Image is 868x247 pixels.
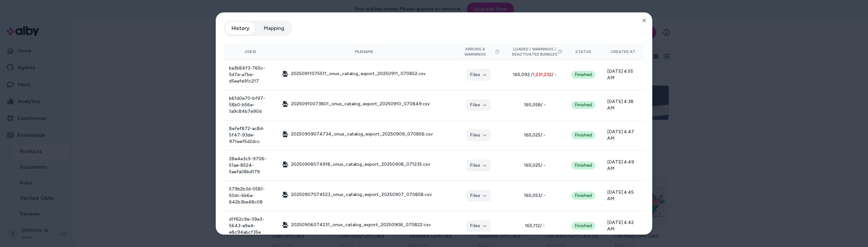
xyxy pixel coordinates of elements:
[291,71,426,77] span: 20250911075511_onus_catalog_export_20250911_070852.csv
[607,189,639,202] span: [DATE] 4:45 AM
[571,192,595,200] div: Finished
[510,102,560,108] span: 165,058 / -
[466,160,491,171] button: Files
[225,22,256,35] button: History
[466,220,491,232] button: Files
[571,162,595,169] div: Finished
[257,22,291,35] button: Mapping
[571,222,595,230] div: Finished
[282,49,447,54] div: Filename
[224,150,277,180] td: 28e4e3c5-9706-51ae-8524-5aefa08bd179
[224,180,277,211] td: 579b2b3d-0581-50dc-bb6a-642b3be48c08
[571,71,595,79] div: Finished
[291,222,431,228] span: 20250906074231_onus_catalog_export_20250906_070822.csv
[533,71,552,78] span: 1,231,232
[607,49,639,54] div: Created At
[466,99,491,111] button: Files
[457,46,500,57] button: Errors & Warnings
[510,132,560,138] span: 165,025 / -
[282,191,432,198] button: 20250907074523_onus_catalog_export_20250907_070858.csv
[224,59,277,90] td: ba3b84f3-765c-5d7e-a7be-d5eafe91c217
[291,161,430,168] span: 20250908074918_onus_catalog_export_20250908_071235.csv
[510,192,560,199] span: 165,053 / -
[229,49,272,54] div: Job ID
[282,101,430,107] button: 20250910073801_onus_catalog_export_20250910_070849.csv
[282,71,426,77] button: 20250911075511_onus_catalog_export_20250911_070852.csv
[607,68,639,81] span: [DATE] 4:55 AM
[466,69,491,81] button: Files
[224,211,277,241] td: d1f62c9e-39e3-5643-a9e4-e8c94abcf35e
[282,131,433,137] button: 20250909074734_onus_catalog_export_20250909_070856.csv
[291,131,433,137] span: 20250909074734_onus_catalog_export_20250909_070856.csv
[466,190,491,201] button: Files
[607,219,639,232] span: [DATE] 4:42 AM
[282,161,430,168] button: 20250908074918_onus_catalog_export_20250908_071235.csv
[510,223,560,229] span: 165,112 / -
[224,90,277,120] td: b61d0e70-bf97-58b0-b56e-1a9c84b7e90d
[291,191,432,198] span: 20250907074523_onus_catalog_export_20250907_070858.csv
[291,101,430,107] span: 20250910073801_onus_catalog_export_20250910_070849.csv
[224,120,277,150] td: 8efef872-ac8d-5f47-93de-971eef5d2dcc
[570,49,597,54] div: Status
[510,46,560,57] button: Loaded / Warnings / Deactivated Bundles
[607,159,639,172] span: [DATE] 4:49 AM
[607,129,639,142] span: [DATE] 4:47 AM
[510,162,560,169] span: 165,025 / -
[571,131,595,139] div: Finished
[282,222,431,228] button: 20250906074231_onus_catalog_export_20250906_070822.csv
[607,98,639,111] span: [DATE] 4:38 AM
[510,71,560,78] span: 165,092 / / -
[466,129,491,141] button: Files
[571,101,595,109] div: Finished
